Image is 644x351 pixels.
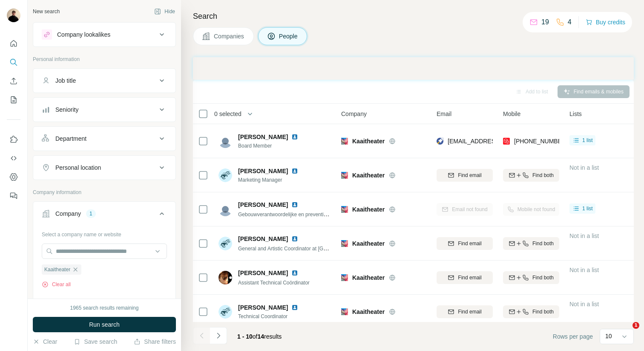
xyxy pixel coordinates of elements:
[238,313,302,320] span: Technical Coordinator
[291,235,298,242] img: LinkedIn logo
[33,8,60,15] div: New search
[582,136,593,144] span: 1 list
[448,138,549,145] span: [EMAIL_ADDRESS][DOMAIN_NAME]
[7,55,20,70] button: Search
[86,210,96,218] div: 1
[33,128,175,149] button: Department
[89,320,120,329] span: Run search
[568,17,572,27] p: 4
[503,110,520,118] span: Mobile
[503,237,559,250] button: Find both
[532,274,554,281] span: Find both
[569,232,599,239] span: Not in a list
[532,171,554,179] span: Find both
[258,333,264,340] span: 14
[193,10,634,22] h4: Search
[238,235,288,243] span: [PERSON_NAME]
[291,133,298,140] img: LinkedIn logo
[70,304,139,312] div: 1965 search results remaining
[341,308,348,315] img: Logo of Kaaitheater
[569,110,582,118] span: Lists
[291,270,298,276] img: LinkedIn logo
[214,110,241,118] span: 0 selected
[352,239,385,248] span: Kaaitheater
[238,303,288,312] span: [PERSON_NAME]
[218,168,232,182] img: Avatar
[33,189,176,196] p: Company information
[437,110,451,118] span: Email
[55,76,76,85] div: Job title
[210,327,227,344] button: Navigate to next page
[605,332,612,340] p: 10
[341,110,367,118] span: Company
[503,137,510,145] img: provider prospeo logo
[238,133,288,141] span: [PERSON_NAME]
[352,307,385,316] span: Kaaitheater
[341,240,348,247] img: Logo of Kaaitheater
[7,36,20,51] button: Quick start
[7,132,20,147] button: Use Surfe on LinkedIn
[238,280,310,286] span: Assistant Technical Coördinator
[569,301,599,307] span: Not in a list
[238,200,288,209] span: [PERSON_NAME]
[569,267,599,273] span: Not in a list
[57,30,110,39] div: Company lookalikes
[7,188,20,203] button: Feedback
[33,24,175,45] button: Company lookalikes
[341,172,348,179] img: Logo of Kaaitheater
[553,332,593,341] span: Rows per page
[218,271,232,284] img: Avatar
[352,205,385,214] span: Kaaitheater
[42,227,167,238] div: Select a company name or website
[437,305,493,318] button: Find email
[341,138,348,145] img: Logo of Kaaitheater
[352,137,385,145] span: Kaaitheater
[541,17,549,27] p: 19
[632,322,639,329] span: 1
[503,169,559,182] button: Find both
[253,333,258,340] span: of
[532,240,554,247] span: Find both
[503,305,559,318] button: Find both
[615,322,635,342] iframe: Intercom live chat
[74,337,117,346] button: Save search
[7,73,20,89] button: Enrich CSV
[218,237,232,250] img: Avatar
[503,271,559,284] button: Find both
[55,134,86,143] div: Department
[352,171,385,180] span: Kaaitheater
[33,337,57,346] button: Clear
[193,57,634,80] iframe: Banner
[238,211,346,218] span: Gebouwverantwoordelijke en preventieadviseur
[44,266,70,273] span: Kaaitheater
[291,168,298,174] img: LinkedIn logo
[279,32,299,41] span: People
[586,16,625,28] button: Buy credits
[437,137,443,145] img: provider rocketreach logo
[458,240,481,247] span: Find email
[237,333,253,340] span: 1 - 10
[55,209,81,218] div: Company
[148,5,181,18] button: Hide
[218,203,232,216] img: Avatar
[582,205,593,212] span: 1 list
[237,333,282,340] span: results
[33,157,175,178] button: Personal location
[33,203,175,227] button: Company1
[514,138,568,145] span: [PHONE_NUMBER]
[134,337,176,346] button: Share filters
[437,271,493,284] button: Find email
[238,176,302,184] span: Marketing Manager
[291,201,298,208] img: LinkedIn logo
[238,245,371,252] span: General and Artistic Coordinator at [GEOGRAPHIC_DATA]
[33,99,175,120] button: Seniority
[291,304,298,311] img: LinkedIn logo
[532,308,554,316] span: Find both
[238,142,302,150] span: Board Member
[7,151,20,166] button: Use Surfe API
[458,308,481,316] span: Find email
[7,92,20,107] button: My lists
[437,237,493,250] button: Find email
[218,305,232,319] img: Avatar
[42,281,71,288] button: Clear all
